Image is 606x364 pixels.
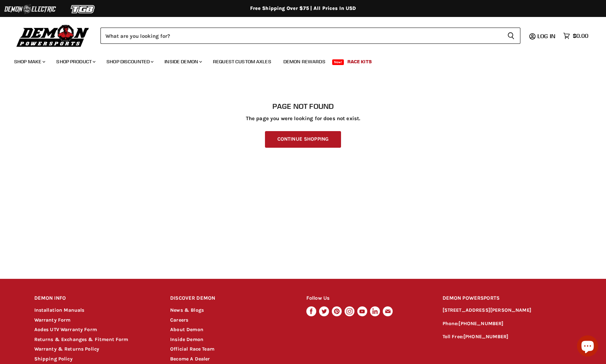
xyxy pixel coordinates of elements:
[34,290,157,307] h2: DEMON INFO
[560,31,592,41] a: $0.00
[265,131,341,148] a: Continue Shopping
[463,334,508,340] a: [PHONE_NUMBER]
[9,52,587,69] ul: Main menu
[34,346,99,352] a: Warranty & Returns Policy
[573,33,588,39] span: $0.00
[208,54,277,69] a: Request Custom Axles
[443,306,572,315] p: [STREET_ADDRESS][PERSON_NAME]
[34,327,97,333] a: Aodes UTV Warranty Form
[537,33,555,40] span: Log in
[306,290,429,307] h2: Follow Us
[443,290,572,307] h2: DEMON POWERSPORTS
[101,54,158,69] a: Shop Discounted
[20,5,586,12] div: Free Shipping Over $75 | All Prices In USD
[170,327,203,333] a: About Demon
[34,102,572,111] h1: Page not found
[57,2,110,16] img: TGB Logo 2
[534,33,560,39] a: Log in
[170,336,203,342] a: Inside Demon
[100,28,520,44] form: Product
[34,356,73,362] a: Shipping Policy
[443,320,572,328] p: Phone:
[170,356,210,362] a: Become A Dealer
[575,335,600,358] inbox-online-store-chat: Shopify online store chat
[458,321,503,327] a: [PHONE_NUMBER]
[170,307,204,313] a: News & Blogs
[332,59,344,65] span: New!
[9,54,50,69] a: Shop Make
[34,116,572,122] p: The page you were looking for does not exist.
[278,54,331,69] a: Demon Rewards
[100,28,502,44] input: Search
[4,2,57,16] img: Demon Electric Logo 2
[170,290,293,307] h2: DISCOVER DEMON
[34,336,128,342] a: Returns & Exchanges & Fitment Form
[34,307,85,313] a: Installation Manuals
[170,346,214,352] a: Official Race Team
[34,317,71,323] a: Warranty Form
[159,54,206,69] a: Inside Demon
[342,54,377,69] a: Race Kits
[170,317,188,323] a: Careers
[14,23,92,48] img: Demon Powersports
[443,333,572,341] p: Toll Free:
[502,28,520,44] button: Search
[51,54,100,69] a: Shop Product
